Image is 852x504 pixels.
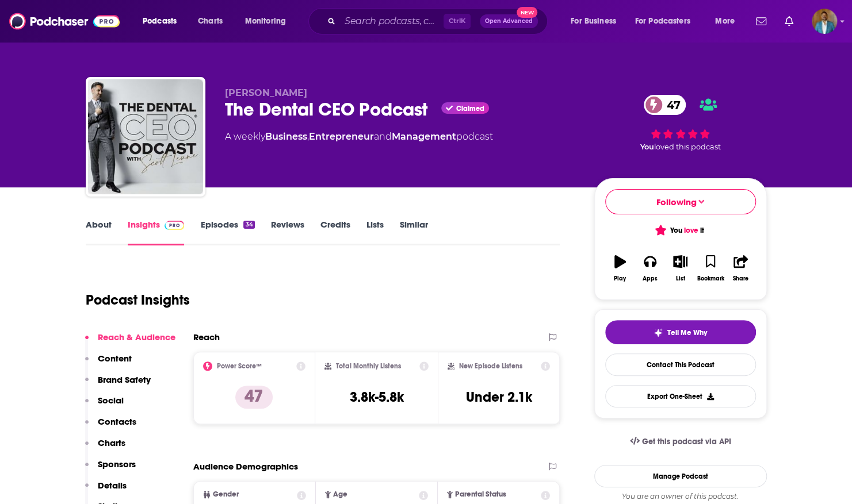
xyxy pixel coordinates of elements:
a: Contact This Podcast [605,353,756,376]
div: List [676,275,685,282]
span: Parental Status [455,491,506,498]
h2: Audience Demographics [193,461,298,472]
span: For Podcasters [635,13,690,29]
img: User Profile [812,9,837,34]
div: Apps [643,275,658,282]
a: About [86,219,112,245]
button: open menu [628,12,707,30]
img: tell me why sparkle [654,328,663,337]
button: Show profile menu [812,9,837,34]
img: Podchaser - Follow, Share and Rate Podcasts [9,10,120,32]
span: You it [656,226,704,235]
h3: 3.8k-5.8k [349,388,403,406]
span: and [374,131,392,142]
a: Show notifications dropdown [780,11,798,31]
span: Monitoring [245,13,286,29]
button: List [665,248,695,289]
p: Brand Safety [98,374,151,385]
button: Open AdvancedNew [480,14,538,28]
span: For Business [571,13,616,29]
p: Details [98,480,127,491]
button: You love it [605,219,756,241]
span: Following [656,197,697,207]
span: More [715,13,735,29]
div: Share [733,275,748,282]
h2: New Episode Listens [459,362,522,370]
a: Management [392,131,456,142]
button: Share [725,248,755,289]
span: [PERSON_NAME] [225,87,307,98]
button: Bookmark [696,248,725,289]
button: Content [85,353,132,374]
div: Bookmark [697,275,724,282]
span: Logged in as smortier42491 [812,9,837,34]
button: tell me why sparkleTell Me Why [605,320,756,344]
h2: Power Score™ [217,362,262,370]
button: Contacts [85,416,136,437]
a: Get this podcast via API [621,428,740,456]
button: Reach & Audience [85,332,175,353]
span: Tell Me Why [667,328,707,337]
span: Ctrl K [444,14,471,29]
p: Content [98,353,132,364]
a: Manage Podcast [594,465,767,487]
span: Open Advanced [485,18,533,24]
h1: Podcast Insights [86,291,190,309]
button: open menu [707,12,749,30]
a: Show notifications dropdown [751,11,771,31]
p: Charts [98,437,125,448]
div: You are an owner of this podcast. [594,492,767,501]
span: Charts [198,13,223,29]
button: Social [85,395,124,416]
a: InsightsPodchaser Pro [128,219,185,245]
a: Credits [320,219,350,245]
button: Following [605,189,756,214]
a: 47 [644,95,686,115]
span: , [307,131,309,142]
a: Charts [190,12,230,30]
a: Entrepreneur [309,131,374,142]
img: Podchaser Pro [165,221,185,230]
button: open menu [563,12,631,30]
p: Sponsors [98,459,136,470]
input: Search podcasts, credits, & more... [340,12,444,30]
h2: Total Monthly Listens [336,362,401,370]
button: Details [85,480,127,501]
button: Sponsors [85,459,136,480]
button: Play [605,248,635,289]
span: 47 [655,95,686,115]
button: Brand Safety [85,374,151,395]
p: Social [98,395,124,406]
span: You [640,143,654,151]
h3: Under 2.1k [466,388,532,406]
a: Similar [400,219,428,245]
button: open menu [135,12,192,30]
button: open menu [237,12,301,30]
p: Reach & Audience [98,332,175,343]
a: Business [265,131,307,142]
a: Lists [366,219,384,245]
div: Search podcasts, credits, & more... [319,8,559,34]
span: Get this podcast via API [641,437,731,447]
div: 34 [243,221,254,229]
button: Charts [85,437,125,459]
a: Episodes34 [200,219,254,245]
p: 47 [235,386,273,409]
span: Podcasts [143,13,177,29]
h2: Reach [193,332,220,343]
span: Gender [213,491,239,498]
a: Reviews [271,219,304,245]
div: A weekly podcast [225,130,493,144]
span: New [517,7,537,18]
button: Export One-Sheet [605,385,756,407]
span: Age [333,491,347,498]
span: love [684,226,698,235]
button: Apps [635,248,665,289]
p: Contacts [98,416,136,427]
span: Claimed [456,106,484,111]
img: The Dental CEO Podcast [88,79,203,194]
div: Play [614,275,626,282]
div: 47Youloved this podcast [594,87,767,159]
